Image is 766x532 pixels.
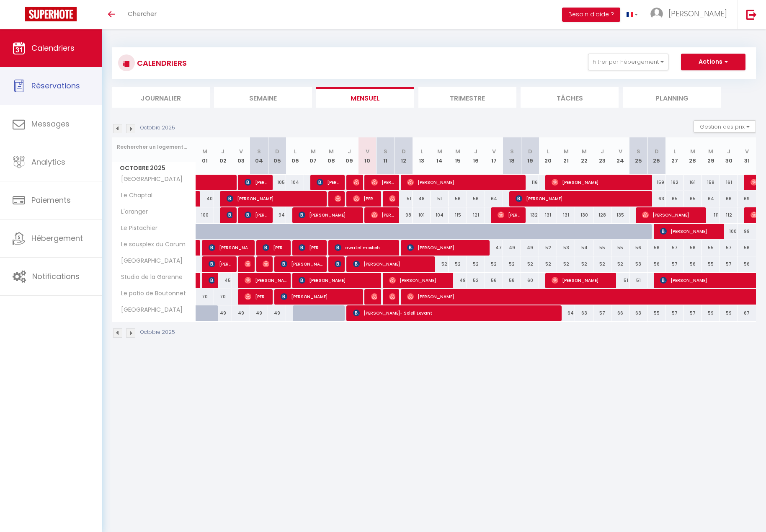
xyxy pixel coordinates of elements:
[738,256,756,272] div: 56
[317,174,341,190] span: [PERSON_NAME]
[286,175,304,190] div: 104
[31,43,75,53] span: Calendriers
[299,272,379,288] span: [PERSON_NAME]
[113,289,188,298] span: Le patio de Boutonnet
[557,256,575,272] div: 52
[557,207,575,223] div: 131
[371,174,396,190] span: [PERSON_NAME]
[647,256,665,272] div: 56
[128,9,157,18] span: Chercher
[738,224,756,239] div: 99
[214,289,232,305] div: 70
[683,175,702,190] div: 161
[371,289,377,305] span: [PERSON_NAME]
[407,240,487,256] span: [PERSON_NAME]
[431,256,449,272] div: 52
[575,256,593,272] div: 52
[665,175,683,190] div: 162
[702,305,720,321] div: 59
[209,256,233,272] span: [PERSON_NAME]
[431,137,449,175] th: 14
[112,162,196,174] span: Octobre 2025
[557,305,575,321] div: 64
[708,147,713,155] abbr: M
[268,137,286,175] th: 05
[214,137,232,175] th: 02
[250,305,268,321] div: 49
[431,207,449,223] div: 104
[113,305,185,315] span: [GEOGRAPHIC_DATA]
[286,137,304,175] th: 06
[227,191,325,207] span: [PERSON_NAME]
[647,175,665,190] div: 159
[702,175,720,190] div: 159
[467,256,485,272] div: 52
[485,256,503,272] div: 52
[738,305,756,321] div: 67
[702,207,720,223] div: 111
[135,54,187,72] h3: CALENDRIERS
[335,191,341,207] span: [PERSON_NAME]
[720,224,738,239] div: 100
[683,305,702,321] div: 57
[557,137,575,175] th: 21
[113,191,155,200] span: Le Chaptal
[521,273,539,288] div: 60
[467,273,485,288] div: 52
[353,191,378,207] span: [PERSON_NAME]
[449,137,467,175] th: 15
[588,54,668,70] button: Filtrer par hébergement
[629,240,647,256] div: 56
[113,273,185,282] span: Studio de la Garenne
[196,191,214,207] div: 40
[239,147,243,155] abbr: V
[431,191,449,207] div: 51
[720,256,738,272] div: 57
[673,147,676,155] abbr: L
[353,305,562,321] span: [PERSON_NAME]- Soleil Levant
[196,289,214,305] div: 70
[683,256,702,272] div: 56
[665,137,683,175] th: 27
[650,8,663,20] img: ...
[209,272,215,288] span: [PERSON_NAME]
[485,137,503,175] th: 17
[727,147,730,155] abbr: J
[113,256,185,266] span: [GEOGRAPHIC_DATA]
[449,191,467,207] div: 56
[720,137,738,175] th: 30
[623,87,721,108] li: Planning
[702,137,720,175] th: 29
[377,137,395,175] th: 11
[601,147,604,155] abbr: J
[214,87,312,108] li: Semaine
[384,147,387,155] abbr: S
[196,207,214,223] div: 100
[389,272,451,288] span: [PERSON_NAME]
[738,240,756,256] div: 56
[268,305,286,321] div: 49
[455,147,460,155] abbr: M
[521,175,539,190] div: 116
[485,273,503,288] div: 56
[575,137,593,175] th: 22
[117,139,191,155] input: Rechercher un logement...
[702,240,720,256] div: 55
[503,256,521,272] div: 52
[611,256,629,272] div: 52
[485,240,503,256] div: 47
[528,147,532,155] abbr: D
[745,147,749,155] abbr: V
[113,240,188,249] span: Le sousplex du Corum
[140,124,175,132] p: Octobre 2025
[395,137,413,175] th: 12
[510,147,514,155] abbr: S
[539,137,557,175] th: 20
[113,175,185,184] span: [GEOGRAPHIC_DATA]
[294,147,297,155] abbr: L
[407,174,524,190] span: [PERSON_NAME]
[539,207,557,223] div: 131
[611,240,629,256] div: 55
[418,87,516,108] li: Trimestre
[611,207,629,223] div: 135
